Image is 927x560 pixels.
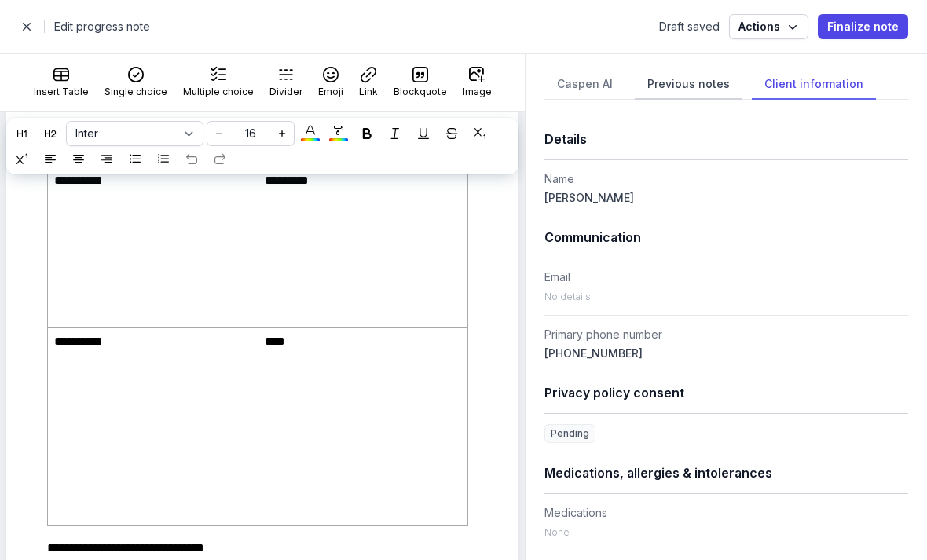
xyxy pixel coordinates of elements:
[544,325,908,344] dt: Primary phone number
[394,86,447,98] div: Blockquote
[818,14,908,39] button: Finalize note
[544,268,908,287] dt: Email
[544,170,908,188] dt: Name
[544,346,643,360] span: [PHONE_NUMBER]
[659,19,720,35] div: Draft saved
[544,128,908,150] h1: Details
[544,191,634,204] span: [PERSON_NAME]
[827,17,899,36] span: Finalize note
[463,86,492,98] div: Image
[158,157,159,160] text: 2
[729,14,808,39] button: Actions
[544,424,595,443] span: Pending
[104,86,167,98] div: Single choice
[544,70,625,100] div: Caspen AI
[544,462,908,484] h1: Medications, allergies & intolerances
[738,17,799,36] span: Actions
[544,226,908,248] h1: Communication
[27,60,95,104] button: Insert Table
[544,526,570,538] span: None
[318,86,343,98] div: Emoji
[752,70,876,100] div: Client information
[183,86,254,98] div: Multiple choice
[54,17,650,36] h2: Edit progress note
[353,60,384,104] button: Link
[635,70,742,100] div: Previous notes
[544,382,908,404] h1: Privacy policy consent
[544,503,908,522] dt: Medications
[34,86,89,98] div: Insert Table
[151,146,176,171] button: 123
[158,160,159,163] text: 3
[359,86,378,98] div: Link
[544,291,591,302] span: No details
[158,154,159,157] text: 1
[269,86,302,98] div: Divider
